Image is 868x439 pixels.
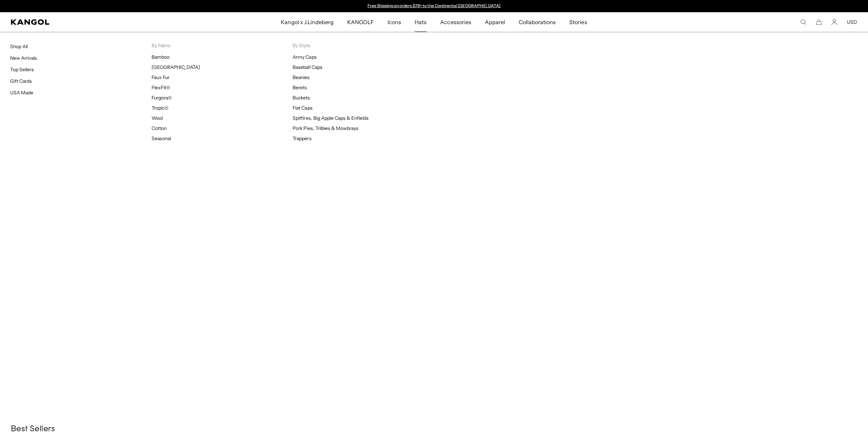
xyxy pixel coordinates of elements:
a: Berets [293,84,307,91]
a: Spitfires, Big Apple Caps & Enfields [293,115,369,121]
slideshow-component: Announcement bar [364,3,504,9]
a: Seasonal [152,135,171,141]
a: Tropic® [152,105,169,111]
span: Kangol x J.Lindeberg [281,12,334,32]
a: Flat Caps [293,105,312,111]
button: USD [847,19,857,25]
a: Shop All [10,43,28,50]
a: Gift Cards [10,78,32,84]
a: Kangol [11,19,186,25]
a: Bamboo [152,54,170,60]
div: 1 of 2 [364,3,504,9]
a: Furgora® [152,95,172,101]
a: Trappers [293,135,311,141]
p: By Style [293,42,434,49]
a: New Arrivals [10,55,37,61]
span: Collaborations [519,12,556,32]
a: Kangol x J.Lindeberg [274,12,340,32]
span: Stories [569,12,587,32]
a: Top Sellers [10,66,34,73]
summary: Search here [800,19,806,25]
a: Hats [408,12,433,32]
a: Beanies [293,74,310,80]
span: Apparel [485,12,505,32]
a: Stories [563,12,594,32]
a: Army Caps [293,54,316,60]
a: Wool [152,115,163,121]
a: Account [831,19,837,25]
span: Hats [415,12,427,32]
h3: Best Sellers [11,424,857,434]
button: Cart [816,19,822,25]
div: Announcement [364,3,504,9]
a: Faux Fur [152,74,170,80]
a: Free Shipping on orders $79+ to the Continental [GEOGRAPHIC_DATA] [368,3,501,8]
a: Cotton [152,125,166,131]
a: Apparel [478,12,512,32]
span: KANGOLF [347,12,374,32]
p: By Fabric [152,42,293,49]
a: KANGOLF [340,12,381,32]
a: Pork Pies, Trilbies & Mowbrays [293,125,358,131]
a: USA Made [10,90,33,96]
a: Buckets [293,95,310,101]
a: FlexFit® [152,84,170,91]
span: Accessories [440,12,471,32]
a: Baseball Caps [293,64,322,70]
a: [GEOGRAPHIC_DATA] [152,64,200,70]
span: Icons [388,12,401,32]
a: Collaborations [512,12,563,32]
a: Icons [381,12,408,32]
a: Accessories [433,12,478,32]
